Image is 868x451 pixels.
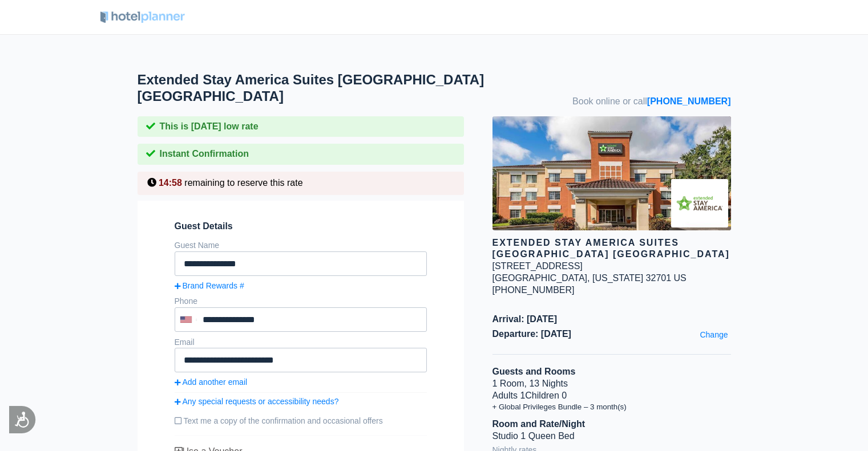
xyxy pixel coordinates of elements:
label: Phone [175,296,197,306]
span: Arrival: [DATE] [492,314,731,326]
a: Brand Rewards # [175,281,427,291]
span: US [674,273,687,283]
label: Guest Name [175,241,220,250]
div: [STREET_ADDRESS] [492,261,583,273]
b: Room and Rate/Night [492,419,586,429]
h1: Extended Stay America Suites [GEOGRAPHIC_DATA] [GEOGRAPHIC_DATA] [138,72,492,105]
div: [PHONE_NUMBER] [492,285,731,296]
span: [US_STATE] [592,273,643,283]
a: [PHONE_NUMBER] [647,96,731,106]
span: 32701 [646,273,672,283]
b: Guests and Rooms [492,367,576,376]
span: Children 0 [525,391,567,400]
span: Guest Details [175,221,427,233]
span: remaining to reserve this rate [184,178,302,188]
a: Add another email [175,377,427,387]
li: + Global Privileges Bundle – 3 month(s) [492,402,731,412]
li: Adults 1 [492,390,731,402]
label: Email [175,338,195,347]
img: Brand logo for Extended Stay America Suites Orlando Altamonte Springs [671,179,728,227]
a: Any special requests or accessibility needs? [175,396,427,407]
span: [GEOGRAPHIC_DATA], [492,273,590,283]
li: Studio 1 Queen Bed [492,430,731,442]
span: 14:58 [159,178,182,188]
span: Departure: [DATE] [492,328,731,340]
img: hotel image [492,116,731,230]
div: United States: +1 [176,308,200,331]
a: Change [697,327,730,343]
div: This is [DATE] low rate [138,116,464,137]
li: 1 Room, 13 Nights [492,378,731,390]
label: Text me a copy of the confirmation and occasional offers [175,411,427,430]
div: Instant Confirmation [138,144,464,165]
div: Extended Stay America Suites [GEOGRAPHIC_DATA] [GEOGRAPHIC_DATA] [492,237,731,261]
span: Book online or call [572,96,730,108]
